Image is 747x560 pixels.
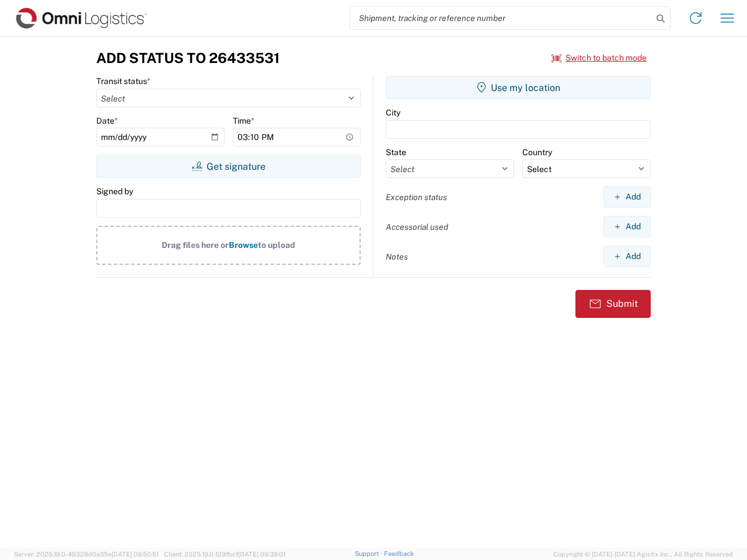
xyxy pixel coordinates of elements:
[575,290,651,318] button: Submit
[162,240,229,250] span: Drag files here or
[551,48,647,68] button: Switch to batch mode
[164,551,285,558] span: Client: 2025.19.0-129fbcf
[603,246,651,267] button: Add
[229,240,258,250] span: Browse
[238,551,285,558] span: [DATE] 09:39:01
[233,116,254,126] label: Time
[96,76,151,86] label: Transit status
[603,186,651,208] button: Add
[355,550,384,557] a: Support
[386,222,448,232] label: Accessorial used
[14,551,159,558] span: Server: 2025.19.0-49328d0a35e
[386,76,651,99] button: Use my location
[386,192,447,202] label: Exception status
[386,251,408,262] label: Notes
[96,50,280,66] h3: Add Status to 26433531
[522,147,552,157] label: Country
[111,551,159,558] span: [DATE] 09:50:51
[603,216,651,237] button: Add
[350,7,652,29] input: Shipment, tracking or reference number
[386,147,406,157] label: State
[96,155,361,178] button: Get signature
[96,116,118,126] label: Date
[258,240,295,250] span: to upload
[96,186,133,197] label: Signed by
[553,549,733,559] span: Copyright © [DATE]-[DATE] Agistix Inc., All Rights Reserved
[384,550,414,557] a: Feedback
[386,107,400,118] label: City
